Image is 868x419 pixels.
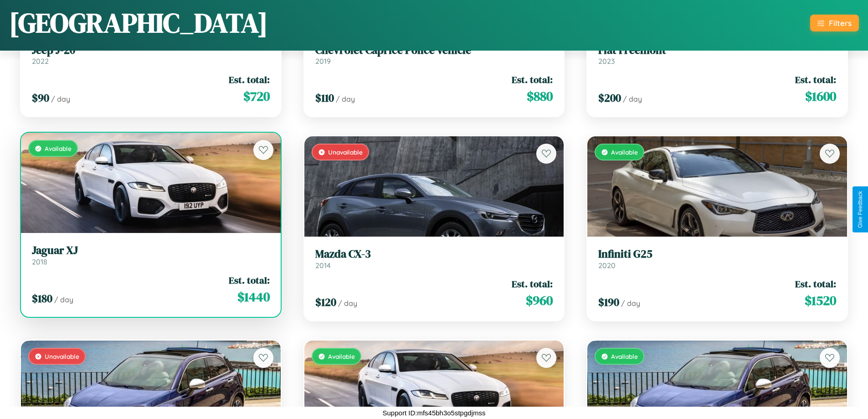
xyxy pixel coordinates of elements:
[243,87,270,105] span: $ 720
[45,145,72,152] span: Available
[32,291,52,306] span: $ 180
[51,94,70,103] span: / day
[512,73,553,86] span: Est. total:
[32,44,270,66] a: Jeep J-202022
[315,57,331,66] span: 2019
[315,261,331,270] span: 2014
[805,291,836,310] span: $ 1520
[810,15,859,31] button: Filters
[527,87,553,105] span: $ 880
[598,248,836,261] h3: Infiniti G25
[32,244,270,257] h3: Jaguar XJ
[315,44,553,66] a: Chevrolet Caprice Police Vehicle2019
[598,295,619,310] span: $ 190
[383,407,486,419] p: Support ID: mfs45bh3o5stpgdjmss
[598,44,836,66] a: Fiat Freemont2023
[229,274,270,287] span: Est. total:
[598,57,615,66] span: 2023
[45,352,79,360] span: Unavailable
[32,244,270,266] a: Jaguar XJ2018
[598,261,616,270] span: 2020
[315,248,553,261] h3: Mazda CX-3
[9,4,268,41] h1: [GEOGRAPHIC_DATA]
[32,57,49,66] span: 2022
[611,352,638,360] span: Available
[512,277,553,290] span: Est. total:
[315,90,334,105] span: $ 110
[328,352,355,360] span: Available
[336,94,355,103] span: / day
[526,291,553,310] span: $ 960
[32,257,47,266] span: 2018
[237,288,270,306] span: $ 1440
[229,73,270,86] span: Est. total:
[795,277,836,290] span: Est. total:
[315,44,553,57] h3: Chevrolet Caprice Police Vehicle
[623,94,642,103] span: / day
[328,148,363,156] span: Unavailable
[857,191,863,228] div: Give Feedback
[315,248,553,270] a: Mazda CX-32014
[598,248,836,270] a: Infiniti G252020
[32,90,49,105] span: $ 90
[805,87,836,105] span: $ 1600
[315,295,336,310] span: $ 120
[795,73,836,86] span: Est. total:
[338,299,357,308] span: / day
[598,90,621,105] span: $ 200
[611,148,638,156] span: Available
[54,295,73,304] span: / day
[829,18,852,28] div: Filters
[621,299,640,308] span: / day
